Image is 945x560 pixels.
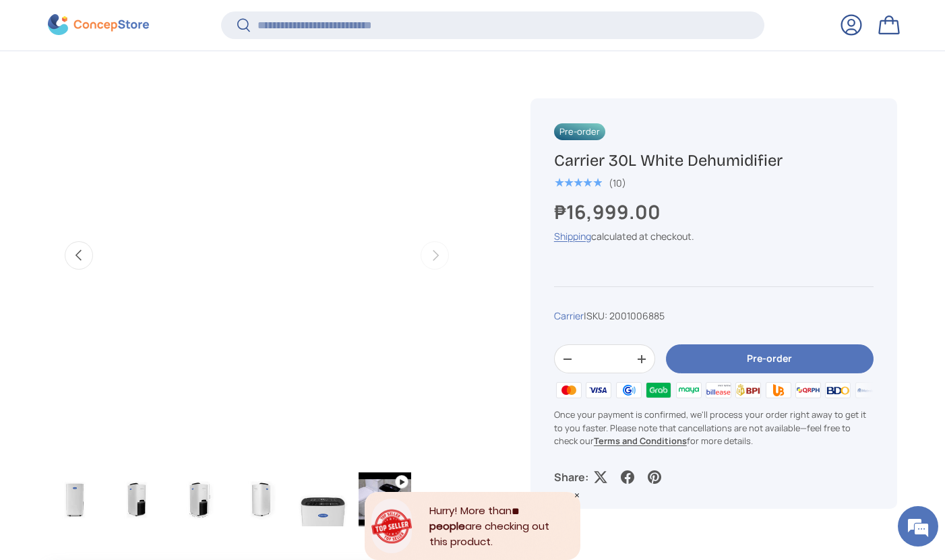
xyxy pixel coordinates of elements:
img: qrph [793,380,823,400]
img: billease [704,380,733,400]
img: grabpay [644,380,673,400]
a: Shipping [554,230,591,243]
strong: ₱16,999.00 [554,199,664,225]
img: ConcepStore [48,15,149,36]
a: Carrier [554,309,584,322]
img: gcash [614,380,644,400]
img: carrier-dehumidifier-30-liter-right-side-view-concepstore [235,472,287,526]
media-gallery: Gallery Viewer [48,46,466,531]
img: bdo [823,380,853,400]
a: 5.0 out of 5.0 stars (10) [554,175,626,189]
img: carrier-dehumidifier-30-liter-full-view-concepstore [49,472,101,526]
textarea: Type your message and hit 'Enter' [7,368,257,415]
button: Pre-order [666,344,874,373]
img: carrier-30 liter-dehumidifier-youtube-demo-video-concepstore [359,472,411,526]
img: visa [584,380,613,400]
span: Pre-order [554,123,605,140]
span: We're online! [78,170,186,306]
iframe: carrier-30 liter-dehumidifier-youtube-demo-video-concepstore [49,47,465,464]
span: ★★★★★ [554,177,602,190]
img: master [554,380,584,400]
img: carrier-dehumidifier-30-liter-top-with-buttons-view-concepstore [297,472,349,526]
div: calculated at checkout. [554,229,874,243]
div: Minimize live chat window [221,7,253,39]
img: carrier-dehumidifier-30-liter-left-side-view-concepstore [111,472,163,526]
img: metrobank [853,380,883,400]
span: SKU: [586,309,607,322]
p: Once your payment is confirmed, we'll process your order right away to get it to you faster. Plea... [554,409,874,448]
div: 5.0 out of 5.0 stars [554,177,602,189]
div: Chat with us now [70,75,226,93]
div: (10) [609,178,626,188]
a: Terms and Conditions [594,435,687,447]
img: bpi [733,380,763,400]
p: Share: [554,469,588,485]
h1: Carrier 30L White Dehumidifier [554,150,874,171]
img: maya [673,380,703,400]
img: carrier-dehumidifier-30-liter-left-side-with-dimensions-view-concepstore [173,472,225,526]
span: 2001006885 [609,309,665,322]
span: | [584,309,665,322]
div: Close [574,492,580,499]
img: ubp [763,380,793,400]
